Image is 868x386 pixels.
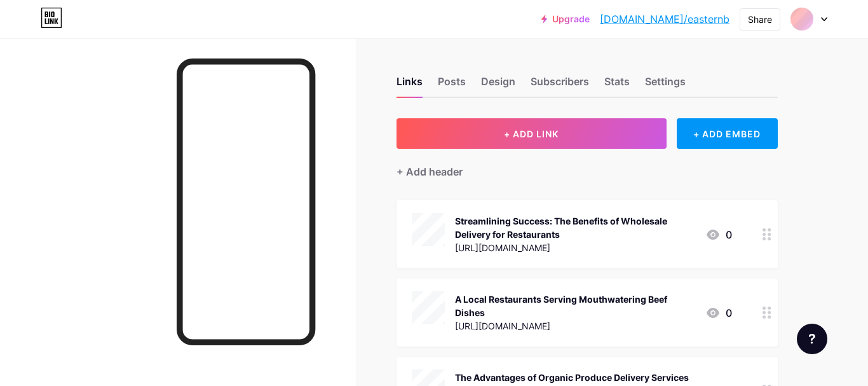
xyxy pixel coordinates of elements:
[455,214,695,241] div: Streamlining Success: The Benefits of Wholesale Delivery for Restaurants
[541,14,590,24] a: Upgrade
[397,74,423,97] div: Links
[705,305,732,321] div: 0
[748,13,772,26] div: Share
[481,74,515,97] div: Design
[504,128,559,139] span: + ADD LINK
[438,74,466,97] div: Posts
[645,74,686,97] div: Settings
[455,293,695,319] div: A Local Restaurants Serving Mouthwatering Beef Dishes
[397,164,463,179] div: + Add header
[531,74,589,97] div: Subscribers
[677,118,778,149] div: + ADD EMBED
[397,118,667,149] button: + ADD LINK
[604,74,630,97] div: Stats
[600,11,729,27] a: [DOMAIN_NAME]/easternb
[455,319,695,333] div: [URL][DOMAIN_NAME]
[705,227,732,242] div: 0
[455,241,695,254] div: [URL][DOMAIN_NAME]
